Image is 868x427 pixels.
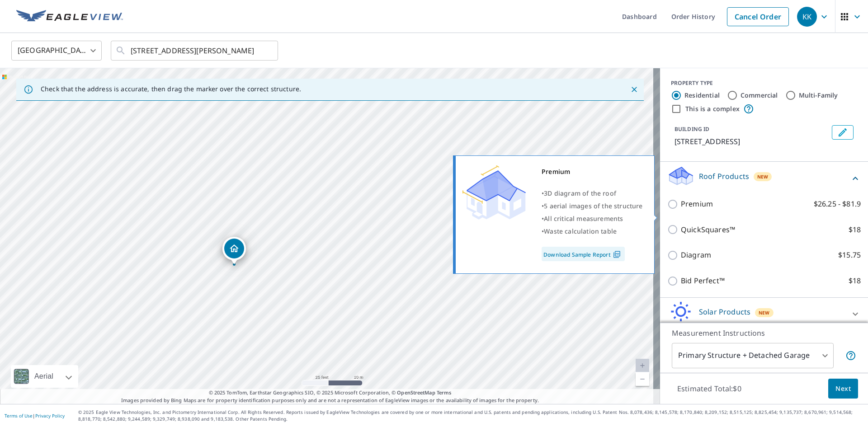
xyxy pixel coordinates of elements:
[671,79,857,87] div: PROPERTY TYPE
[797,7,817,27] div: KK
[685,104,740,113] label: This is a complex
[681,224,735,235] p: QuickSquares™
[542,187,643,200] div: •
[209,389,452,397] span: © 2025 TomTom, Earthstar Geographics SIO, © 2025 Microsoft Corporation, ©
[849,275,861,286] p: $18
[628,84,640,95] button: Close
[727,7,789,26] a: Cancel Order
[542,247,625,261] a: Download Sample Report
[544,202,642,210] span: 5 aerial images of the structure
[611,250,623,258] img: Pdf Icon
[699,306,750,317] p: Solar Products
[41,85,301,93] p: Check that the address is accurate, then drag the marker over the correct structure.
[542,165,643,178] div: Premium
[542,212,643,225] div: •
[828,379,858,399] button: Next
[397,389,435,396] a: OpenStreetMap
[675,136,828,147] p: [STREET_ADDRESS]
[544,189,616,197] span: 3D diagram of the roof
[838,249,861,261] p: $15.75
[78,409,863,422] p: © 2025 Eagle View Technologies, Inc. and Pictometry International Corp. All Rights Reserved. Repo...
[681,275,725,286] p: Bid Perfect™
[667,301,861,327] div: Solar ProductsNew
[672,343,834,368] div: Primary Structure + Detached Garage
[835,383,851,394] span: Next
[542,200,643,212] div: •
[699,171,749,182] p: Roof Products
[16,10,123,23] img: EV Logo
[544,214,623,223] span: All critical measurements
[684,91,720,100] label: Residential
[814,198,861,210] p: $26.25 - $81.9
[741,91,778,100] label: Commercial
[462,165,526,220] img: Premium
[799,91,838,100] label: Multi-Family
[636,359,649,372] a: Current Level 20, Zoom In Disabled
[542,225,643,238] div: •
[832,125,854,140] button: Edit building 1
[11,38,102,63] div: [GEOGRAPHIC_DATA]
[32,365,56,388] div: Aerial
[11,365,78,388] div: Aerial
[35,413,65,419] a: Privacy Policy
[544,227,617,235] span: Waste calculation table
[759,309,770,316] span: New
[757,173,769,180] span: New
[670,379,749,399] p: Estimated Total: $0
[849,224,861,235] p: $18
[437,389,452,396] a: Terms
[667,165,861,191] div: Roof ProductsNew
[222,237,246,265] div: Dropped pin, building 1, Residential property, 12945 Terrace Springs Dr Temple Terrace, FL 33637
[636,372,649,386] a: Current Level 20, Zoom Out
[675,125,709,133] p: BUILDING ID
[131,38,259,63] input: Search by address or latitude-longitude
[681,198,713,210] p: Premium
[672,328,856,338] p: Measurement Instructions
[845,350,856,361] span: Your report will include the primary structure and a detached garage if one exists.
[5,413,33,419] a: Terms of Use
[5,413,65,418] p: |
[681,249,711,261] p: Diagram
